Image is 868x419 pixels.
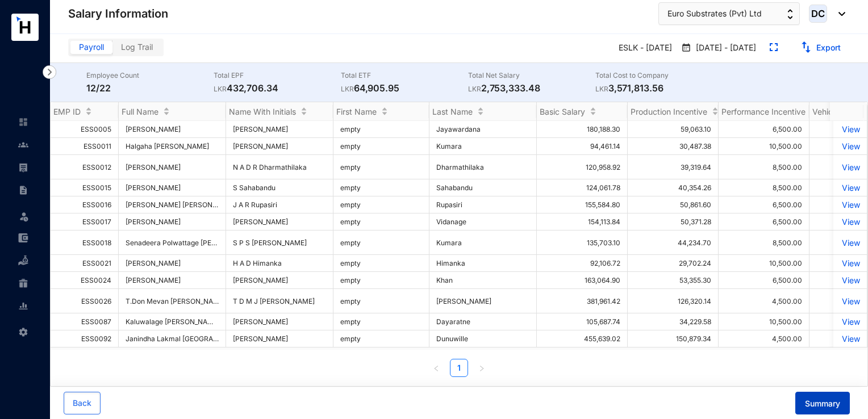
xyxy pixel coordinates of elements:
[333,121,429,138] td: empty
[811,9,825,19] span: DC
[628,255,719,272] td: 29,702.24
[333,330,429,347] td: empty
[233,163,307,171] span: N A D R Dharmathilaka
[79,42,104,52] span: Payroll
[610,39,677,58] p: ESLK - [DATE]
[628,179,719,196] td: 40,354.26
[429,289,537,313] td: [PERSON_NAME]
[9,156,36,179] li: Payroll
[18,140,28,150] img: people-unselected.118708e94b43a90eceab.svg
[537,213,628,231] td: 154,113.84
[450,359,468,376] a: 1
[226,138,333,155] td: [PERSON_NAME]
[816,43,841,52] a: Export
[226,231,333,255] td: S P S [PERSON_NAME]
[429,330,537,347] td: Dunuwille
[341,70,468,81] p: Total ETF
[226,213,333,231] td: [PERSON_NAME]
[126,183,219,192] span: [PERSON_NAME]
[73,397,91,409] span: Back
[840,275,860,285] a: View
[537,231,628,255] td: 135,703.10
[450,359,468,377] li: 1
[840,200,860,209] a: View
[18,255,28,266] img: loan-unselected.d74d20a04637f2d15ab5.svg
[333,179,429,196] td: empty
[51,231,119,255] td: ESS0018
[537,272,628,289] td: 163,064.90
[840,317,860,326] p: View
[840,258,860,268] a: View
[333,102,429,121] th: First Name
[628,289,719,313] td: 126,320.14
[628,313,719,330] td: 34,229.58
[628,155,719,179] td: 39,319.64
[537,330,628,347] td: 455,639.02
[429,213,537,231] td: Vidanage
[719,138,809,155] td: 10,500.00
[51,330,119,347] td: ESS0092
[719,213,809,231] td: 6,500.00
[68,6,168,22] p: Salary Information
[18,327,28,337] img: settings-unselected.1febfda315e6e19643a1.svg
[51,121,119,138] td: ESS0005
[226,179,333,196] td: S Sahabandu
[9,272,36,295] li: Gratuity
[719,313,809,330] td: 10,500.00
[51,155,119,179] td: ESS0012
[53,107,81,116] span: EMP ID
[595,81,723,95] p: 3,571,813.56
[51,313,119,330] td: ESS0087
[214,81,341,95] p: 432,706.34
[719,330,809,347] td: 4,500.00
[126,297,226,305] span: T.Don Mevan [PERSON_NAME]
[840,183,860,192] a: View
[628,102,719,121] th: Production Incentive
[51,255,119,272] td: ESS0021
[537,313,628,330] td: 105,687.74
[333,213,429,231] td: empty
[126,125,181,133] span: [PERSON_NAME]
[791,39,850,57] button: Export
[719,102,809,121] th: Performance Incentive
[473,359,491,377] li: Next Page
[214,70,341,81] p: Total EPF
[840,141,860,151] a: View
[9,249,36,272] li: Loan
[86,81,214,95] p: 12/22
[719,289,809,313] td: 4,500.00
[840,238,860,248] p: View
[126,142,209,150] span: Halgaha [PERSON_NAME]
[721,107,806,116] span: Performance Incentive
[537,196,628,213] td: 155,584.80
[840,296,860,306] a: View
[214,83,227,95] p: LKR
[719,272,809,289] td: 6,500.00
[468,70,595,81] p: Total Net Salary
[537,138,628,155] td: 94,461.14
[18,278,28,288] img: gratuity-unselected.a8c340787eea3cf492d7.svg
[805,398,840,409] span: Summary
[432,107,473,116] span: Last Name
[840,217,860,227] p: View
[787,9,793,19] img: up-down-arrow.74152d26bf9780fbf563ca9c90304185.svg
[631,107,707,116] span: Production Incentive
[840,162,860,172] a: View
[226,330,333,347] td: [PERSON_NAME]
[333,196,429,213] td: empty
[18,301,28,311] img: report-unselected.e6a6b4230fc7da01f883.svg
[473,359,491,377] button: right
[429,179,537,196] td: Sahabandu
[628,213,719,231] td: 50,371.28
[537,179,628,196] td: 124,061.78
[336,107,377,116] span: First Name
[429,313,537,330] td: Dayaratne
[429,255,537,272] td: Himanka
[667,7,762,20] span: Euro Substrates (Pvt) Ltd
[126,217,219,226] span: [PERSON_NAME]
[628,330,719,347] td: 150,879.34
